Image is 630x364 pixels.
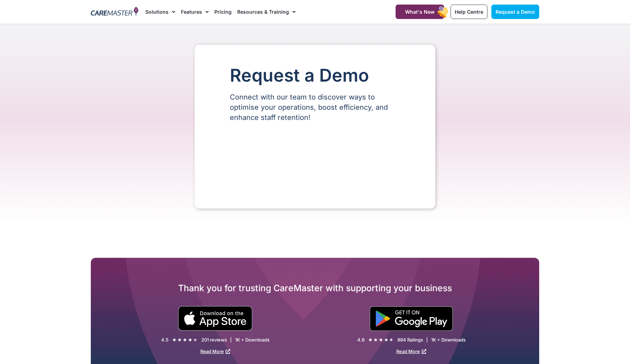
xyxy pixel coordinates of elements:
a: What's New [396,5,444,19]
img: "Get is on" Black Google play button. [370,306,453,331]
i: ★ [384,336,389,344]
i: ★ [379,336,383,344]
h1: Request a Demo [230,66,400,85]
span: Help Centre [455,9,483,15]
div: 4.5 [161,337,169,343]
i: ★ [188,336,193,344]
a: Read More [396,349,426,354]
img: CareMaster Logo [91,7,138,17]
i: ★ [389,336,394,344]
i: ★ [183,336,187,344]
i: ★ [177,336,182,344]
p: Connect with our team to discover ways to optimise your operations, boost efficiency, and enhance... [230,92,400,123]
i: ★ [193,336,198,344]
span: Request a Demo [496,9,535,15]
span: What's New [405,9,435,15]
img: small black download on the apple app store button. [178,306,253,331]
a: Help Centre [451,5,487,19]
i: ★ [373,336,378,344]
h2: Thank you for trusting CareMaster with supporting your business [91,282,539,294]
a: Read More [200,349,230,354]
div: 4.5/5 [172,336,198,344]
a: Request a Demo [491,5,539,19]
div: 4.6/5 [368,336,394,344]
i: ★ [368,336,373,344]
i: ★ [172,336,177,344]
div: 4.6 [357,337,365,343]
iframe: Form 0 [230,135,400,187]
div: 201 reviews | 1K + Downloads [201,337,270,343]
div: 894 Ratings | 1K + Downloads [397,337,466,343]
